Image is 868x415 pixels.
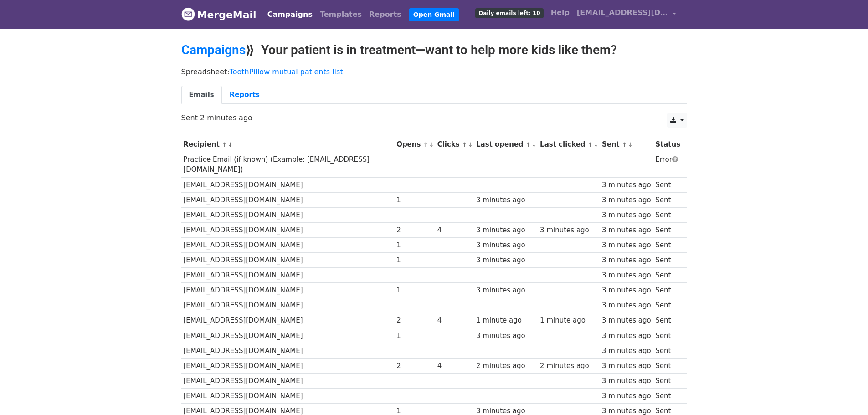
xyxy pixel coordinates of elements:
a: Help [547,4,573,22]
div: 3 minutes ago [602,391,651,401]
div: 3 minutes ago [602,270,651,281]
div: 3 minutes ago [476,285,535,296]
div: 3 minutes ago [602,315,651,326]
a: ↑ [588,141,593,148]
a: MergeMail [181,5,257,24]
div: 3 minutes ago [602,300,651,311]
div: 3 minutes ago [476,240,535,251]
a: Emails [181,86,222,104]
h2: ⟫ Your patient is in treatment—want to help more kids like them? [181,42,687,58]
th: Opens [394,137,435,152]
div: 3 minutes ago [602,225,651,236]
div: 2 [396,361,433,371]
div: 2 [396,225,433,236]
a: ↑ [462,141,467,148]
td: Sent [653,253,682,268]
a: Templates [316,5,365,24]
td: Sent [653,238,682,253]
a: [EMAIL_ADDRESS][DOMAIN_NAME] [573,4,680,25]
div: 1 [396,240,433,251]
td: [EMAIL_ADDRESS][DOMAIN_NAME] [181,343,395,358]
td: [EMAIL_ADDRESS][DOMAIN_NAME] [181,328,395,343]
div: 2 [396,315,433,326]
td: Sent [653,328,682,343]
th: Last clicked [538,137,600,152]
td: [EMAIL_ADDRESS][DOMAIN_NAME] [181,313,395,328]
th: Status [653,137,682,152]
td: [EMAIL_ADDRESS][DOMAIN_NAME] [181,253,395,268]
a: ↓ [429,141,434,148]
td: [EMAIL_ADDRESS][DOMAIN_NAME] [181,177,395,192]
td: [EMAIL_ADDRESS][DOMAIN_NAME] [181,374,395,389]
td: Practice Email (if known) (Example: [EMAIL_ADDRESS][DOMAIN_NAME]) [181,152,395,178]
a: ↓ [532,141,537,148]
td: [EMAIL_ADDRESS][DOMAIN_NAME] [181,192,395,207]
td: [EMAIL_ADDRESS][DOMAIN_NAME] [181,268,395,283]
a: Reports [365,5,405,24]
td: Sent [653,298,682,313]
td: [EMAIL_ADDRESS][DOMAIN_NAME] [181,389,395,404]
th: Sent [600,137,653,152]
a: Reports [222,86,267,104]
div: 3 minutes ago [476,255,535,266]
div: 3 minutes ago [602,285,651,296]
div: 1 minute ago [540,315,597,326]
td: [EMAIL_ADDRESS][DOMAIN_NAME] [181,207,395,222]
td: Sent [653,223,682,238]
a: Open Gmail [409,8,459,21]
div: 3 minutes ago [540,225,597,236]
td: [EMAIL_ADDRESS][DOMAIN_NAME] [181,238,395,253]
div: 3 minutes ago [476,195,535,205]
a: Daily emails left: 10 [472,4,547,22]
th: Recipient [181,137,395,152]
div: 2 minutes ago [476,361,535,371]
a: ↓ [628,141,633,148]
p: Spreadsheet: [181,67,687,77]
td: Sent [653,283,682,298]
div: 3 minutes ago [602,240,651,251]
div: 3 minutes ago [602,361,651,371]
div: 4 [437,315,472,326]
div: 4 [437,361,472,371]
td: Sent [653,389,682,404]
th: Last opened [474,137,538,152]
td: [EMAIL_ADDRESS][DOMAIN_NAME] [181,223,395,238]
td: Sent [653,192,682,207]
a: ToothPillow mutual patients list [230,67,343,76]
a: ↑ [423,141,428,148]
div: 3 minutes ago [602,210,651,220]
a: ↓ [228,141,233,148]
p: Sent 2 minutes ago [181,113,687,123]
div: 3 minutes ago [602,346,651,356]
td: Sent [653,177,682,192]
div: 3 minutes ago [602,195,651,205]
span: Daily emails left: 10 [475,8,543,18]
td: Sent [653,374,682,389]
td: Sent [653,313,682,328]
td: Sent [653,358,682,373]
td: Error [653,152,682,178]
div: 4 [437,225,472,236]
div: 3 minutes ago [476,331,535,341]
div: 3 minutes ago [602,255,651,266]
td: [EMAIL_ADDRESS][DOMAIN_NAME] [181,298,395,313]
td: Sent [653,268,682,283]
div: 3 minutes ago [602,331,651,341]
a: ↓ [468,141,473,148]
div: 1 [396,195,433,205]
a: ↑ [222,141,227,148]
a: ↓ [594,141,599,148]
td: Sent [653,207,682,222]
div: 3 minutes ago [602,180,651,190]
img: MergeMail logo [181,7,195,21]
a: ↑ [526,141,531,148]
a: Campaigns [181,42,246,57]
div: 1 [396,331,433,341]
div: 1 [396,255,433,266]
td: [EMAIL_ADDRESS][DOMAIN_NAME] [181,283,395,298]
td: [EMAIL_ADDRESS][DOMAIN_NAME] [181,358,395,373]
td: Sent [653,343,682,358]
span: [EMAIL_ADDRESS][DOMAIN_NAME] [577,7,668,18]
div: 1 minute ago [476,315,535,326]
a: Campaigns [264,5,316,24]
